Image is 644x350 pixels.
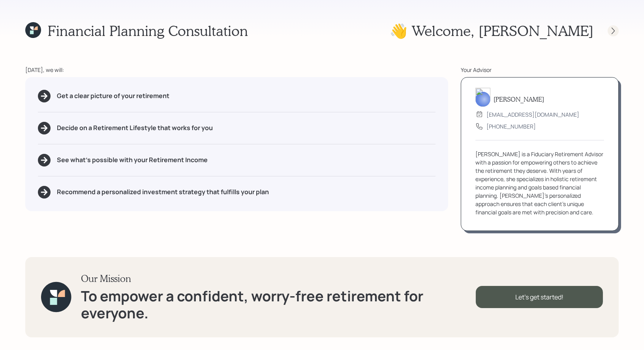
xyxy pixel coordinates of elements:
[57,92,169,100] h5: Get a clear picture of your retirement
[486,122,536,131] div: [PHONE_NUMBER]
[57,156,208,164] h5: See what's possible with your Retirement Income
[461,66,619,74] div: Your Advisor
[390,22,593,39] h1: 👋 Welcome , [PERSON_NAME]
[57,124,213,132] h5: Decide on a Retirement Lifestyle that works for you
[475,88,490,107] img: treva-nostdahl-headshot.png
[494,95,544,103] h5: [PERSON_NAME]
[476,286,603,308] div: Let's get started!
[47,22,248,39] h1: Financial Planning Consultation
[57,188,269,196] h5: Recommend a personalized investment strategy that fulfills your plan
[486,110,579,119] div: [EMAIL_ADDRESS][DOMAIN_NAME]
[81,288,476,322] h1: To empower a confident, worry-free retirement for everyone.
[81,273,476,284] h3: Our Mission
[25,66,448,74] div: [DATE], we will:
[475,150,604,216] div: [PERSON_NAME] is a Fiduciary Retirement Advisor with a passion for empowering others to achieve t...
